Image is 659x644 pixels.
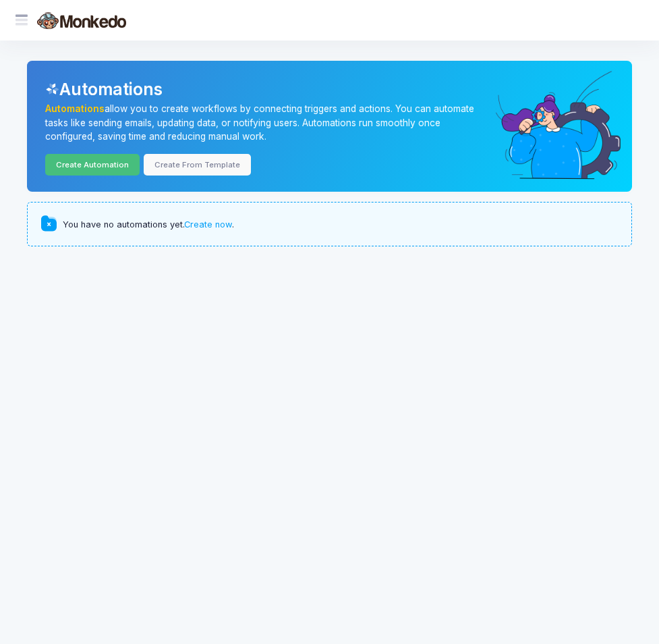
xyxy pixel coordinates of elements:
[45,102,492,144] p: allow you to create workflows by connecting triggers and actions. You can automate tasks like sen...
[144,154,251,176] a: Create From Template
[63,218,234,231] span: You have no automations yet. .
[184,219,232,230] a: Create now
[37,12,126,29] img: monkedo-logo-dark-with-label.png
[45,103,105,114] a: Automations
[45,77,614,102] div: Automations
[45,154,140,176] a: Create Automation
